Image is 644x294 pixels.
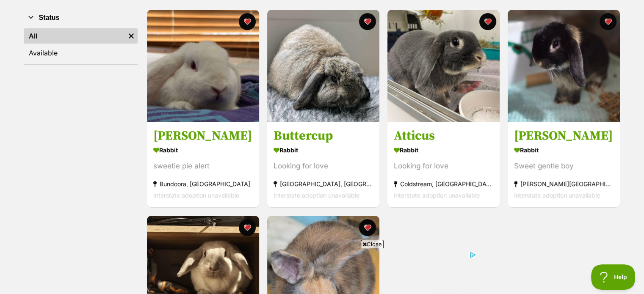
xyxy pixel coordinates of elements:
[514,161,614,172] div: Sweet gentle boy
[274,179,373,190] div: [GEOGRAPHIC_DATA], [GEOGRAPHIC_DATA]
[514,144,614,157] div: Rabbit
[591,264,636,290] iframe: Help Scout Beacon - Open
[24,12,138,23] button: Status
[267,10,379,122] img: Buttercup
[359,13,376,30] button: favourite
[361,240,384,248] span: Close
[514,192,600,199] span: Interstate adoption unavailable
[514,128,614,144] h3: [PERSON_NAME]
[479,13,496,30] button: favourite
[239,13,256,30] button: favourite
[394,144,493,157] div: Rabbit
[239,219,256,236] button: favourite
[274,144,373,157] div: Rabbit
[24,27,138,64] div: Status
[153,192,239,199] span: Interstate adoption unavailable
[147,10,259,122] img: Dylan
[274,161,373,172] div: Looking for love
[514,179,614,190] div: [PERSON_NAME][GEOGRAPHIC_DATA]
[274,128,373,144] h3: Buttercup
[267,122,379,208] a: Buttercup Rabbit Looking for love [GEOGRAPHIC_DATA], [GEOGRAPHIC_DATA] Interstate adoption unavai...
[359,219,376,236] button: favourite
[394,192,480,199] span: Interstate adoption unavailable
[394,179,493,190] div: Coldstream, [GEOGRAPHIC_DATA]
[153,161,253,172] div: sweetie pie alert
[508,122,620,208] a: [PERSON_NAME] Rabbit Sweet gentle boy [PERSON_NAME][GEOGRAPHIC_DATA] Interstate adoption unavaila...
[387,10,500,122] img: Atticus
[153,128,253,144] h3: [PERSON_NAME]
[125,28,138,44] a: Remove filter
[153,144,253,157] div: Rabbit
[600,13,616,30] button: favourite
[274,192,359,199] span: Interstate adoption unavailable
[394,128,493,144] h3: Atticus
[508,10,620,122] img: Floyd
[394,161,493,172] div: Looking for love
[153,179,253,190] div: Bundoora, [GEOGRAPHIC_DATA]
[387,122,500,208] a: Atticus Rabbit Looking for love Coldstream, [GEOGRAPHIC_DATA] Interstate adoption unavailable fav...
[24,28,125,44] a: All
[24,45,138,60] a: Available
[147,122,259,208] a: [PERSON_NAME] Rabbit sweetie pie alert Bundoora, [GEOGRAPHIC_DATA] Interstate adoption unavailabl...
[168,252,476,290] iframe: Advertisement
